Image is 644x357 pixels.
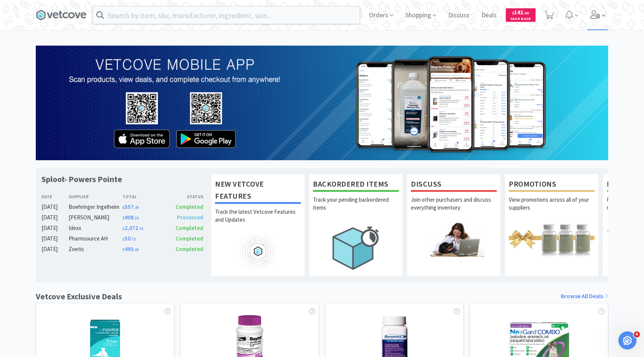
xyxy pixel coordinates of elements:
[41,245,203,254] a: [DATE]Zoetis$493.00Completed
[36,290,122,303] h1: Vetcove Exclusive Deals
[122,205,125,210] span: $
[36,46,608,160] img: 169a39d576124ab08f10dc54d32f3ffd_4.png
[478,12,500,19] a: Deals
[634,331,640,337] span: 6
[69,202,122,211] div: Boehringer Ingelheim
[512,11,514,15] span: $
[93,6,360,24] input: Search by item, sku, manufacturer, ingredient, size...
[211,174,305,276] a: New Vetcove FeaturesTrack the latest Vetcove Features and Updates
[69,234,122,243] div: Pharmsource AH
[122,226,125,231] span: $
[523,11,529,15] span: . 40
[506,5,536,25] a: $142.40Cash Back
[122,235,136,242] span: 50
[41,224,203,233] a: [DATE]Idexx$2,072.70Completed
[175,235,203,242] span: Completed
[411,196,497,222] p: Join other purchasers and discuss everything inventory
[177,214,203,221] span: Processed
[411,222,497,256] img: hero_discuss.png
[561,291,608,301] a: Browse All Deals
[69,224,122,233] div: Idexx
[41,234,203,243] a: [DATE]Pharmsource AH$50.73Completed
[509,196,595,222] p: View promotions across all of your suppliers
[175,224,203,231] span: Completed
[69,245,122,254] div: Zoetis
[41,234,69,243] div: [DATE]
[41,245,69,254] div: [DATE]
[509,178,595,192] h1: Promotions
[445,12,472,19] a: Discuss
[313,196,399,222] p: Track your pending backordered items
[618,331,636,349] iframe: Intercom live chat
[134,205,139,210] span: . 39
[122,193,163,200] div: Total
[41,213,203,222] a: [DATE][PERSON_NAME]$908.15Processed
[512,9,529,16] span: 142
[309,174,403,276] a: Backordered ItemsTrack your pending backordered items
[122,216,125,221] span: $
[122,245,139,253] span: 493
[69,213,122,222] div: [PERSON_NAME]
[122,237,125,242] span: $
[122,247,125,252] span: $
[509,222,595,256] img: hero_promotions.png
[134,247,139,252] span: . 00
[41,193,69,200] div: Date
[69,193,122,200] div: Supplier
[505,174,599,276] a: PromotionsView promotions across all of your suppliers
[215,208,301,234] p: Track the latest Vetcove Features and Updates
[313,222,399,274] img: hero_backorders.png
[163,193,203,200] div: Status
[407,174,501,276] a: DiscussJoin other purchasers and discuss everything inventory
[215,178,301,204] h1: New Vetcove Features
[122,214,139,221] span: 908
[175,245,203,253] span: Completed
[134,216,139,221] span: . 15
[175,203,203,210] span: Completed
[122,224,143,231] span: 2,072
[411,178,497,192] h1: Discuss
[215,234,301,268] img: hero_feature_roadmap.png
[122,203,139,210] span: 557
[41,202,203,211] a: [DATE]Boehringer Ingelheim$557.39Completed
[41,202,69,211] div: [DATE]
[41,174,122,185] h1: Sploot- Powers Pointe
[41,213,69,222] div: [DATE]
[138,226,143,231] span: . 70
[313,178,399,192] h1: Backordered Items
[510,17,531,22] span: Cash Back
[41,224,69,233] div: [DATE]
[131,237,136,242] span: . 73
